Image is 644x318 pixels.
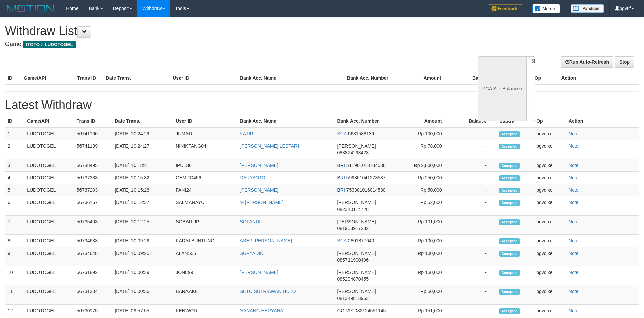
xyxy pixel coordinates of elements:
td: 56736167 [74,196,112,216]
a: SUPYADIN [240,251,264,256]
span: [PERSON_NAME] [337,219,376,224]
td: Rp 100,000 [399,235,452,247]
span: 085711900406 [337,257,369,263]
td: 56737203 [74,184,112,196]
a: Note [569,219,579,224]
td: Rp 2,800,000 [399,159,452,172]
span: ITOTO > LUDOTOGEL [23,41,76,48]
span: [PERSON_NAME] [337,270,376,275]
td: - [452,247,497,266]
a: [PERSON_NAME] [240,187,278,193]
th: Amount [398,72,451,84]
span: Accepted [499,175,520,181]
img: Feedback.jpg [489,4,522,13]
span: BRI [337,175,345,180]
td: [DATE] 10:24:27 [112,140,173,159]
a: M [PERSON_NAME] [240,200,284,205]
td: 56730175 [74,305,112,317]
a: Note [569,270,579,275]
td: Rp 150,000 [399,266,452,285]
td: - [452,140,497,159]
td: 10 [5,266,24,285]
td: bgvdixe [534,140,566,159]
td: - [452,235,497,247]
td: 56741160 [74,127,112,140]
img: panduan.png [571,4,604,13]
td: 56731892 [74,266,112,285]
td: [DATE] 10:12:37 [112,196,173,216]
td: bgvdixe [534,247,566,266]
a: Run Auto-Refresh [561,56,613,68]
td: KADALBUNTUNG [173,235,237,247]
a: NANANG HERYANA [240,308,283,313]
td: 56735403 [74,216,112,235]
a: Note [569,163,579,168]
th: Bank Acc. Number [344,72,398,84]
span: Accepted [499,163,520,169]
a: Note [569,200,579,205]
td: LUDOTOGEL [24,172,74,184]
span: 081953917232 [337,226,369,231]
td: LUDOTOGEL [24,196,74,216]
th: Game/API [21,72,75,84]
span: Accepted [499,289,520,295]
a: Note [569,175,579,180]
td: 56734633 [74,235,112,247]
td: LUDOTOGEL [24,305,74,317]
th: Trans ID [74,115,112,127]
span: 082340114728 [337,207,369,212]
span: Accepted [499,308,520,314]
span: 6631588139 [348,131,374,136]
td: - [452,184,497,196]
td: FANI24 [173,184,237,196]
a: KATIRI [240,131,255,136]
span: BCA [337,238,347,243]
td: 11 [5,285,24,305]
td: 6 [5,196,24,216]
span: Accepted [499,251,520,257]
td: 56741139 [74,140,112,159]
td: IPUL30 [173,159,237,172]
div: PGA Site Balance / [478,56,526,121]
th: ID [5,115,24,127]
th: User ID [170,72,237,84]
a: Note [569,308,579,313]
td: GEMPO456 [173,172,237,184]
td: 12 [5,305,24,317]
span: BCA [337,131,347,136]
td: bgvdixe [534,172,566,184]
h1: Withdraw List [5,24,423,38]
th: Bank Acc. Name [237,115,335,127]
td: [DATE] 10:15:28 [112,184,173,196]
td: [DATE] 10:09:26 [112,235,173,247]
a: Note [569,238,579,243]
td: KENWOD [173,305,237,317]
a: DARYANTO [240,175,265,180]
td: - [452,305,497,317]
span: 599801041273537 [346,175,386,180]
span: Accepted [499,200,520,206]
span: Accepted [499,270,520,276]
span: Accepted [499,188,520,193]
td: Rp 50,000 [399,184,452,196]
span: Accepted [499,131,520,137]
span: Accepted [499,144,520,149]
td: Rp 50,000 [399,285,452,305]
td: bgvdixe [534,127,566,140]
td: bgvdixe [534,184,566,196]
td: Rp 101,000 [399,216,452,235]
img: Button%20Memo.svg [532,4,560,13]
td: bgvdixe [534,266,566,285]
th: Game/API [24,115,74,127]
td: 8 [5,235,24,247]
span: 753301016014530 [346,187,386,193]
span: Accepted [499,238,520,244]
td: bgvdixe [534,235,566,247]
td: Rp 52,000 [399,196,452,216]
a: Note [569,187,579,193]
h1: Latest Withdraw [5,98,639,112]
a: Note [569,143,579,149]
a: Note [569,131,579,136]
th: Date Trans. [112,115,173,127]
td: - [452,266,497,285]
